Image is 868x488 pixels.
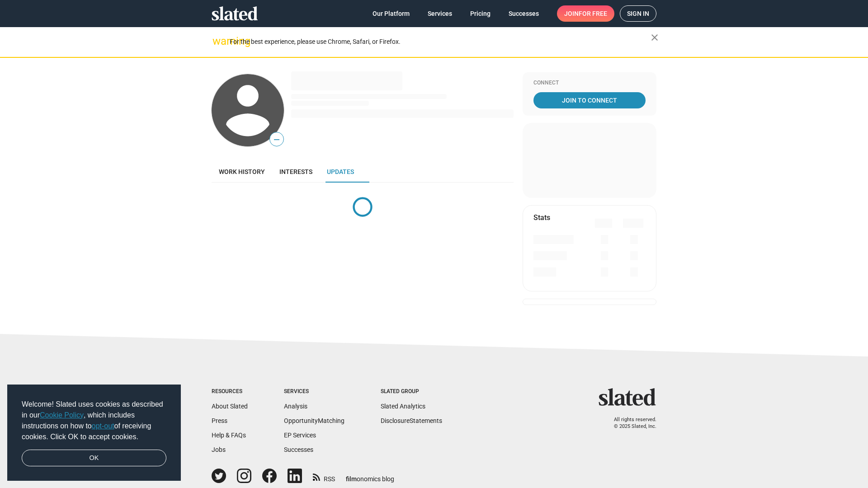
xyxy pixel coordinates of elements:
span: Successes [509,5,539,22]
mat-card-title: Stats [533,213,550,222]
div: Services [284,388,344,395]
div: cookieconsent [7,385,181,481]
a: Work history [212,161,272,183]
span: Services [428,5,452,22]
span: Our Platform [373,5,410,22]
a: dismiss cookie message [22,450,166,467]
a: Press [212,417,227,424]
span: — [270,134,283,145]
a: RSS [313,469,335,483]
div: Slated Group [381,388,442,395]
a: Pricing [463,5,498,22]
span: film [346,475,357,483]
mat-icon: warning [212,36,223,47]
span: for free [579,5,607,22]
a: Analysis [284,403,307,410]
a: EP Services [284,432,316,439]
span: Welcome! Slated uses cookies as described in our , which includes instructions on how to of recei... [22,399,166,442]
span: Join [564,5,607,22]
a: Sign in [620,5,656,22]
a: Joinfor free [557,5,614,22]
a: Successes [501,5,546,22]
span: Work history [219,168,265,175]
a: Join To Connect [533,92,646,108]
a: Services [420,5,459,22]
p: All rights reserved. © 2025 Slated, Inc. [604,417,656,430]
a: About Slated [212,403,248,410]
a: OpportunityMatching [284,417,344,424]
a: Interests [272,161,320,183]
a: DisclosureStatements [381,417,442,424]
a: filmonomics blog [346,468,394,483]
a: Slated Analytics [381,403,425,410]
div: Resources [212,388,248,395]
a: Jobs [212,446,226,453]
a: Updates [320,161,361,183]
a: Cookie Policy [40,411,84,419]
span: Updates [327,168,354,175]
span: Sign in [627,6,649,21]
a: opt-out [92,422,114,430]
span: Interests [279,168,312,175]
span: Join To Connect [535,92,644,108]
mat-icon: close [649,32,660,43]
a: Our Platform [365,5,417,22]
span: Pricing [470,5,491,22]
a: Help & FAQs [212,432,246,439]
a: Successes [284,446,313,453]
div: For the best experience, please use Chrome, Safari, or Firefox. [230,36,651,48]
div: Connect [533,80,646,87]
